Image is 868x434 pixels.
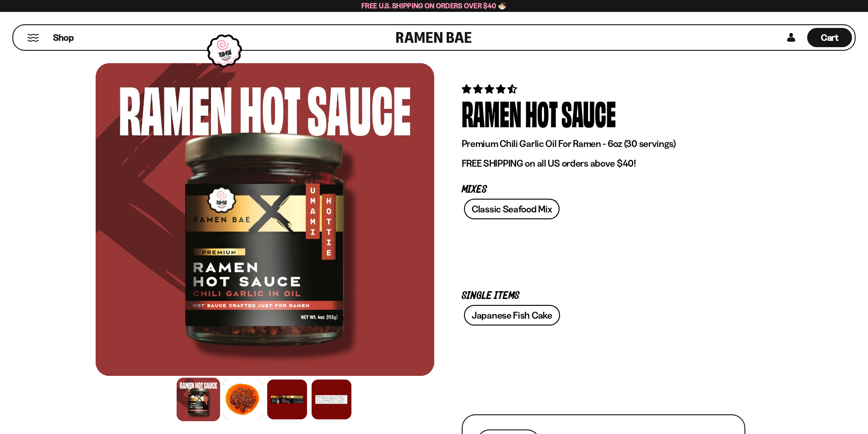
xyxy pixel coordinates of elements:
div: Hot [525,96,558,130]
span: Shop [53,32,74,44]
span: Free U.S. Shipping on Orders over $40 🍜 [361,1,507,10]
a: Cart [807,25,852,50]
div: Sauce [561,96,616,130]
button: Mobile Menu Trigger [27,34,39,42]
div: Ramen [462,96,522,130]
a: Japanese Fish Cake [464,305,560,325]
span: 4.71 stars [462,83,519,95]
p: Mixes [462,185,745,194]
p: Premium Chili Garlic Oil For Ramen - 6oz (30 servings) [462,138,745,150]
a: Classic Seafood Mix [464,199,560,219]
p: FREE SHIPPING on all US orders above $40! [462,157,745,169]
span: Cart [821,32,839,43]
p: Single Items [462,292,745,300]
a: Shop [53,28,74,47]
